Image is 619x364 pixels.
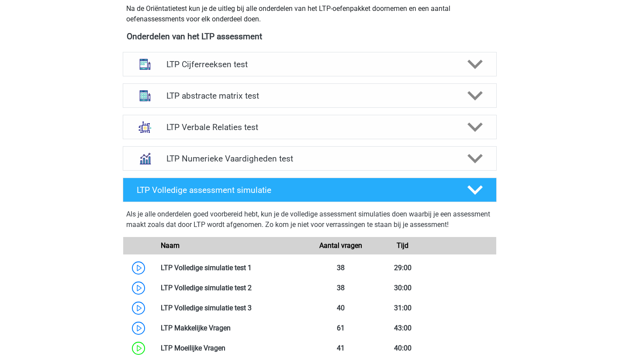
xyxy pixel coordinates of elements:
a: abstracte matrices LTP abstracte matrix test [119,83,500,108]
div: Na de Oriëntatietest kun je de uitleg bij alle onderdelen van het LTP-oefenpakket doornemen en ee... [123,3,497,24]
h4: LTP Verbale Relaties test [166,122,453,132]
div: Tijd [372,240,434,251]
div: Als je alle onderdelen goed voorbereid hebt, kun je de volledige assessment simulaties doen waarb... [126,209,493,234]
div: LTP Volledige simulatie test 2 [154,283,310,293]
h4: LTP Cijferreeksen test [166,59,453,69]
a: cijferreeksen LTP Cijferreeksen test [119,52,500,76]
img: analogieen [134,116,156,138]
div: LTP Moeilijke Vragen [154,343,310,354]
div: Naam [154,240,310,251]
img: numeriek redeneren [134,147,156,170]
h4: LTP Volledige assessment simulatie [137,185,453,195]
img: cijferreeksen [134,53,156,76]
h4: Onderdelen van het LTP assessment [127,31,493,41]
div: LTP Makkelijke Vragen [154,323,310,333]
a: LTP Volledige assessment simulatie [119,178,500,202]
h4: LTP abstracte matrix test [166,91,453,101]
div: LTP Volledige simulatie test 1 [154,263,310,273]
a: numeriek redeneren LTP Numerieke Vaardigheden test [119,146,500,171]
h4: LTP Numerieke Vaardigheden test [166,154,453,164]
a: analogieen LTP Verbale Relaties test [119,115,500,139]
div: LTP Volledige simulatie test 3 [154,303,310,313]
img: abstracte matrices [134,84,156,107]
div: Aantal vragen [309,240,371,251]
